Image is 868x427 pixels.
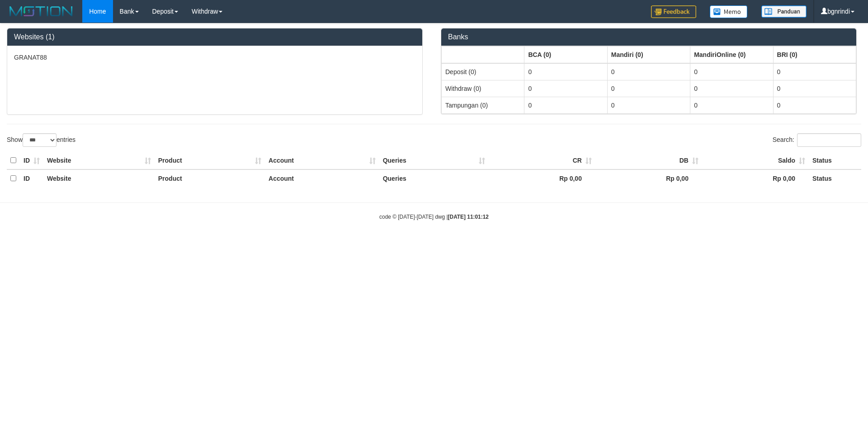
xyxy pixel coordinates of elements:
[20,152,43,169] th: ID
[524,97,607,113] td: 0
[809,152,861,169] th: Status
[442,80,524,97] td: Withdraw (0)
[607,46,690,63] th: Group: activate to sort column ascending
[442,63,524,80] td: Deposit (0)
[524,80,607,97] td: 0
[702,169,809,187] th: Rp 0,00
[595,152,702,169] th: DB
[14,53,415,62] p: GRANAT88
[20,169,43,187] th: ID
[690,46,773,63] th: Group: activate to sort column ascending
[702,152,809,169] th: Saldo
[710,5,748,18] img: Button%20Memo.svg
[442,46,524,63] th: Group: activate to sort column ascending
[607,80,690,97] td: 0
[23,133,57,147] select: Showentries
[773,97,856,113] td: 0
[797,133,861,147] input: Search:
[442,97,524,113] td: Tampungan (0)
[773,63,856,80] td: 0
[265,169,379,187] th: Account
[448,33,849,41] h3: Banks
[651,5,696,18] img: Feedback.jpg
[690,97,773,113] td: 0
[155,169,265,187] th: Product
[690,80,773,97] td: 0
[379,169,489,187] th: Queries
[155,152,265,169] th: Product
[595,169,702,187] th: Rp 0,00
[43,169,155,187] th: Website
[7,5,75,18] img: MOTION_logo.png
[607,97,690,113] td: 0
[761,5,807,18] img: panduan.png
[690,63,773,80] td: 0
[379,152,489,169] th: Queries
[773,46,856,63] th: Group: activate to sort column ascending
[43,152,155,169] th: Website
[524,46,607,63] th: Group: activate to sort column ascending
[809,169,861,187] th: Status
[489,152,595,169] th: CR
[773,133,861,147] label: Search:
[773,80,856,97] td: 0
[607,63,690,80] td: 0
[7,133,75,147] label: Show entries
[379,214,489,220] small: code © [DATE]-[DATE] dwg |
[489,169,595,187] th: Rp 0,00
[448,214,489,220] strong: [DATE] 11:01:12
[14,33,415,41] h3: Websites (1)
[265,152,379,169] th: Account
[524,63,607,80] td: 0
